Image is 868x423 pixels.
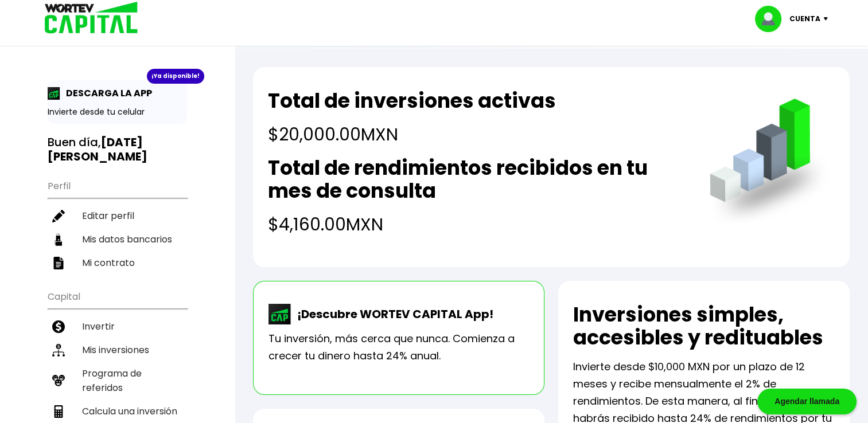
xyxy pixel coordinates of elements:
[52,320,65,333] img: invertir-icon.b3b967d7.svg
[268,89,556,112] h2: Total de inversiones activas
[48,362,187,399] a: Programa de referidos
[48,315,187,338] a: Invertir
[52,210,65,222] img: editar-icon.952d3147.svg
[268,156,687,202] h2: Total de rendimientos recibidos en tu mes de consulta
[48,338,187,362] a: Mis inversiones
[147,69,204,84] div: ¡Ya disponible!
[757,389,857,414] div: Agendar llamada
[48,399,187,423] a: Calcula una inversión
[268,330,529,365] p: Tu inversión, más cerca que nunca. Comienza a crecer tu dinero hasta 24% anual.
[52,374,65,387] img: recomiendanos-icon.9b8e9327.svg
[48,228,187,251] a: Mis datos bancarios
[52,344,65,357] img: inversiones-icon.6695dc30.svg
[52,405,65,418] img: calculadora-icon.17d418c4.svg
[573,303,835,349] h2: Inversiones simples, accesibles y redituables
[48,251,187,275] a: Mi contrato
[268,211,687,237] h4: $4,160.00 MXN
[48,87,60,100] img: app-icon
[48,134,147,164] b: [DATE][PERSON_NAME]
[291,305,493,323] p: ¡Descubre WORTEV CAPITAL App!
[789,10,820,28] p: Cuenta
[48,173,187,275] ul: Perfil
[52,233,65,246] img: datos-icon.10cf9172.svg
[820,17,836,21] img: icon-down
[48,106,187,118] p: Invierte desde tu celular
[52,257,65,269] img: contrato-icon.f2db500c.svg
[755,6,789,32] img: profile-image
[48,204,187,228] a: Editar perfil
[704,99,835,229] img: grafica.516fef24.png
[60,86,152,100] p: DESCARGA LA APP
[268,304,291,324] img: wortev-capital-app-icon
[48,135,187,164] h3: Buen día,
[268,122,556,147] h4: $20,000.00 MXN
